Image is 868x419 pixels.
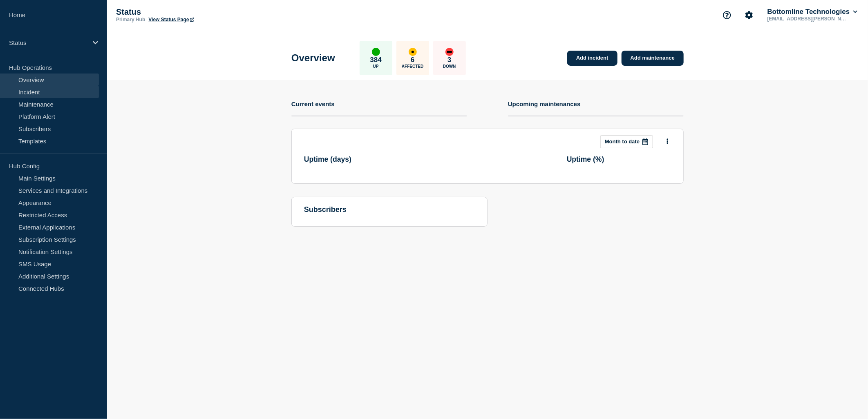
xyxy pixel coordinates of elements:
[304,205,475,214] h4: subscribers
[370,56,382,64] p: 384
[740,7,758,24] button: Account settings
[9,39,87,46] p: Status
[447,56,451,64] p: 3
[567,51,617,66] a: Add incident
[605,138,640,145] p: Month to date
[766,8,859,16] button: Bottomline Technologies
[304,155,351,164] h3: Uptime ( days )
[622,51,684,66] a: Add maintenance
[148,17,194,22] a: View Status Page
[411,56,414,64] p: 6
[402,64,423,69] p: Affected
[409,48,417,56] div: affected
[718,7,736,24] button: Support
[116,7,280,17] p: Status
[567,155,604,164] h3: Uptime ( % )
[443,64,456,69] p: Down
[600,135,653,148] button: Month to date
[766,16,851,22] p: [EMAIL_ADDRESS][PERSON_NAME][DOMAIN_NAME]
[445,48,454,56] div: down
[373,64,379,69] p: Up
[291,100,335,107] h4: Current events
[508,100,581,107] h4: Upcoming maintenances
[372,48,380,56] div: up
[291,52,335,64] h1: Overview
[116,17,145,22] p: Primary Hub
